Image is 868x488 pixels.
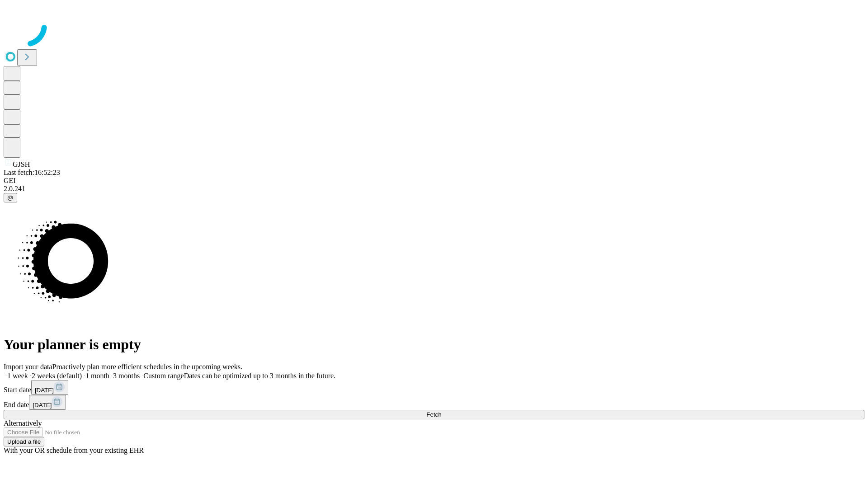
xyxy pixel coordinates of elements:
[7,372,28,380] span: 1 week
[4,395,864,410] div: End date
[143,372,184,380] span: Custom range
[4,185,864,193] div: 2.0.241
[35,387,54,394] span: [DATE]
[4,363,52,371] span: Import your data
[31,380,68,395] button: [DATE]
[29,395,66,410] button: [DATE]
[426,411,441,418] span: Fetch
[4,336,864,353] h1: Your planner is empty
[4,437,44,446] button: Upload a file
[4,193,17,202] button: @
[4,177,864,185] div: GEI
[113,372,140,380] span: 3 months
[32,372,82,380] span: 2 weeks (default)
[33,402,52,408] span: [DATE]
[184,372,335,380] span: Dates can be optimized up to 3 months in the future.
[13,160,30,168] span: GJSH
[4,419,42,427] span: Alternatively
[52,363,242,371] span: Proactively plan more efficient schedules in the upcoming weeks.
[4,410,864,419] button: Fetch
[85,372,109,380] span: 1 month
[7,194,14,201] span: @
[4,169,60,176] span: Last fetch: 16:52:23
[4,380,864,395] div: Start date
[4,446,144,454] span: With your OR schedule from your existing EHR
